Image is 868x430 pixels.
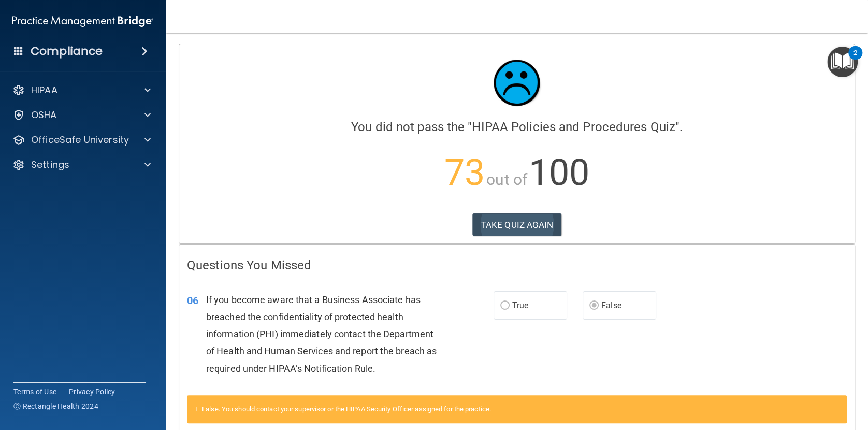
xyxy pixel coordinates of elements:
span: If you become aware that a Business Associate has breached the confidentiality of protected healt... [206,294,437,374]
p: HIPAA [31,84,57,96]
div: 2 [853,53,857,66]
span: True [512,300,528,310]
h4: You did not pass the " ". [187,120,847,134]
span: Ⓒ Rectangle Health 2024 [13,401,98,411]
iframe: Drift Widget Chat Controller [816,359,856,398]
span: out of [486,170,527,189]
a: Terms of Use [13,386,56,397]
img: sad_face.ecc698e2.jpg [486,52,548,114]
input: False [589,302,599,310]
span: 06 [187,294,198,307]
span: 73 [444,151,485,194]
h4: Questions You Missed [187,259,847,272]
img: PMB logo [12,11,153,32]
p: Settings [31,159,69,171]
span: HIPAA Policies and Procedures Quiz [472,120,675,134]
a: OfficeSafe University [12,134,151,146]
a: HIPAA [12,84,151,96]
button: TAKE QUIZ AGAIN [472,213,562,236]
span: False [601,300,621,310]
p: OSHA [31,109,57,121]
h4: Compliance [31,44,103,59]
a: OSHA [12,109,151,121]
span: 100 [529,151,589,194]
span: False. You should contact your supervisor or the HIPAA Security Officer assigned for the practice. [202,405,491,413]
a: Settings [12,159,151,171]
p: OfficeSafe University [31,134,129,146]
button: Open Resource Center, 2 new notifications [827,47,858,77]
input: True [500,302,510,310]
a: Privacy Policy [69,386,115,397]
